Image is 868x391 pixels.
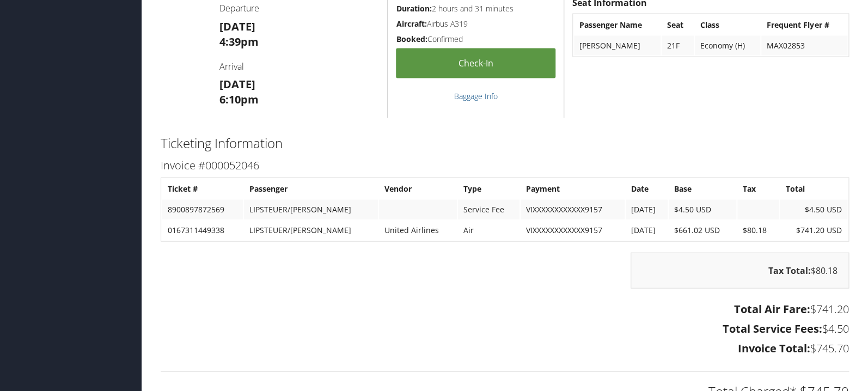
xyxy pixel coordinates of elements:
[458,221,519,240] td: Air
[162,200,243,219] td: 8900897872569
[396,34,427,44] strong: Booked:
[761,36,847,56] td: MAX02853
[737,221,779,240] td: $80.18
[780,200,847,219] td: $4.50 USD
[458,200,519,219] td: Service Fee
[219,60,380,72] h4: Arrival
[161,158,849,173] h3: Invoice #000052046
[521,179,625,199] th: Payment
[219,19,255,34] strong: [DATE]
[454,91,498,101] a: Baggage Info
[396,48,555,78] a: Check-in
[396,19,426,29] strong: Aircraft:
[161,321,849,337] h3: $4.50
[396,3,555,14] h5: 2 hours and 31 minutes
[162,221,243,240] td: 0167311449338
[379,179,457,199] th: Vendor
[734,302,810,316] strong: Total Air Fare:
[219,77,255,91] strong: [DATE]
[626,221,668,240] td: [DATE]
[574,36,661,56] td: [PERSON_NAME]
[219,92,259,107] strong: 6:10pm
[396,19,555,29] h5: Airbus A319
[780,221,847,240] td: $741.20 USD
[521,200,625,219] td: VIXXXXXXXXXXXX9157
[379,221,457,240] td: United Airlines
[396,34,555,45] h5: Confirmed
[219,2,380,14] h4: Departure
[161,302,849,317] h3: $741.20
[244,179,378,199] th: Passenger
[219,34,259,49] strong: 4:39pm
[738,341,810,356] strong: Invoice Total:
[695,36,760,56] td: Economy (H)
[521,221,625,240] td: VIXXXXXXXXXXXX9157
[780,179,847,199] th: Total
[162,179,243,199] th: Ticket #
[768,265,811,277] strong: Tax Total:
[669,221,736,240] td: $661.02 USD
[244,221,378,240] td: LIPSTEUER/[PERSON_NAME]
[695,15,760,35] th: Class
[737,179,779,199] th: Tax
[161,134,849,152] h2: Ticketing Information
[626,200,668,219] td: [DATE]
[761,15,847,35] th: Frequent Flyer #
[662,15,694,35] th: Seat
[669,179,736,199] th: Base
[669,200,736,219] td: $4.50 USD
[574,15,661,35] th: Passenger Name
[458,179,519,199] th: Type
[723,321,822,336] strong: Total Service Fees:
[244,200,378,219] td: LIPSTEUER/[PERSON_NAME]
[631,253,849,289] div: $80.18
[161,341,849,356] h3: $745.70
[626,179,668,199] th: Date
[662,36,694,56] td: 21F
[396,3,431,14] strong: Duration:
